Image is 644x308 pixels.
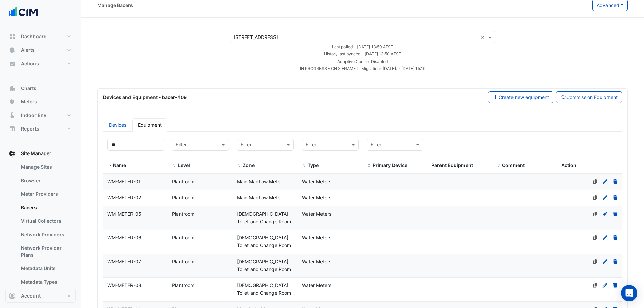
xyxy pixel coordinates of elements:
[21,112,46,119] span: Indoor Env
[5,30,76,43] button: Dashboard
[592,195,598,200] a: No primary device defined
[237,179,282,184] span: Main Magflow Meter
[9,150,16,157] app-icon: Site Manager
[21,60,39,67] span: Actions
[9,125,16,132] app-icon: Reports
[21,85,37,92] span: Charts
[99,94,484,101] div: Devices and Equipment - bacer-409
[178,162,190,168] span: Level
[107,179,141,184] span: WM-METER-01
[97,2,133,9] div: Manage Bacers
[308,162,319,168] span: Type
[332,44,393,49] small: Tue 26-Aug-2025 13:59 AEST
[107,235,141,240] span: WM-METER-06
[21,47,35,53] span: Alerts
[103,118,132,132] a: Devices
[172,195,194,200] span: Plantroom
[9,60,16,67] app-icon: Actions
[556,91,622,103] button: Commission Equipment
[302,282,331,288] span: Water Meters
[300,66,397,71] small: IN PROGRESS - CH X FRAME IT Migration- [DATE].
[5,95,76,109] button: Meters
[107,282,141,288] span: WM-METER-08
[481,33,486,41] span: Clear
[172,163,177,168] span: Level
[5,289,76,303] button: Account
[612,179,618,184] a: Delete
[9,47,16,53] app-icon: Alerts
[172,235,194,240] span: Plantroom
[9,112,16,119] app-icon: Indoor Env
[302,259,331,264] span: Water Meters
[5,57,76,70] button: Actions
[398,66,426,71] small: - [DATE] 15:10
[612,211,618,217] a: Delete
[172,259,194,264] span: Plantroom
[488,91,553,103] button: Create new equipment
[602,211,608,217] a: Edit
[592,259,598,264] a: No primary device defined
[592,282,598,288] a: No primary device defined
[16,241,76,262] a: Network Provider Plans
[16,174,76,187] a: Browser
[5,122,76,136] button: Reports
[592,235,598,240] a: No primary device defined
[373,162,407,168] span: Primary Device
[237,259,291,272] span: [DEMOGRAPHIC_DATA] Toilet and Change Room
[8,5,39,19] img: Company Logo
[302,163,307,168] span: Type
[324,51,401,56] small: Tue 26-Aug-2025 13:50 AEST
[592,211,598,217] a: No primary device defined
[5,43,76,57] button: Alerts
[302,179,331,184] span: Water Meters
[21,292,41,299] span: Account
[612,235,618,240] a: Delete
[496,163,501,168] span: Comment
[107,259,141,264] span: WM-METER-07
[337,59,388,64] small: Adaptive Control Disabled
[243,162,255,168] span: Zone
[9,33,16,40] app-icon: Dashboard
[172,211,194,217] span: Plantroom
[21,33,47,40] span: Dashboard
[21,98,37,105] span: Meters
[367,163,372,168] span: Primary Device
[21,125,39,132] span: Reports
[226,65,499,72] div: IN PROGRESS - CH X FRAME IT Migration- 25/08/23. - Giacinta Concepcion
[113,162,126,168] span: Name
[502,162,525,168] span: Comment
[9,98,16,105] app-icon: Meters
[16,201,76,214] a: Bacers
[431,162,473,168] span: Parent Equipment
[5,109,76,122] button: Indoor Env
[237,211,291,224] span: [DEMOGRAPHIC_DATA] Toilet and Change Room
[16,262,76,275] a: Metadata Units
[107,195,141,200] span: WM-METER-02
[132,118,167,132] a: Equipment
[16,187,76,201] a: Meter Providers
[237,195,282,200] span: Main Magflow Meter
[602,195,608,200] a: Edit
[237,163,242,168] span: Zone
[107,211,141,217] span: WM-METER-05
[172,179,194,184] span: Plantroom
[602,259,608,264] a: Edit
[302,195,331,200] span: Water Meters
[237,282,291,296] span: [DEMOGRAPHIC_DATA] Toilet and Change Room
[16,289,76,302] a: Metadata
[5,81,76,95] button: Charts
[561,162,576,168] span: Action
[602,179,608,184] a: Edit
[592,179,598,184] a: No primary device defined
[602,235,608,240] a: Edit
[612,282,618,288] a: Delete
[16,160,76,174] a: Manage Sites
[9,85,16,92] app-icon: Charts
[302,235,331,240] span: Water Meters
[237,235,291,248] span: [DEMOGRAPHIC_DATA] Toilet and Change Room
[302,211,331,217] span: Water Meters
[16,228,76,241] a: Network Providers
[16,275,76,289] a: Metadata Types
[172,282,194,288] span: Plantroom
[21,150,51,157] span: Site Manager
